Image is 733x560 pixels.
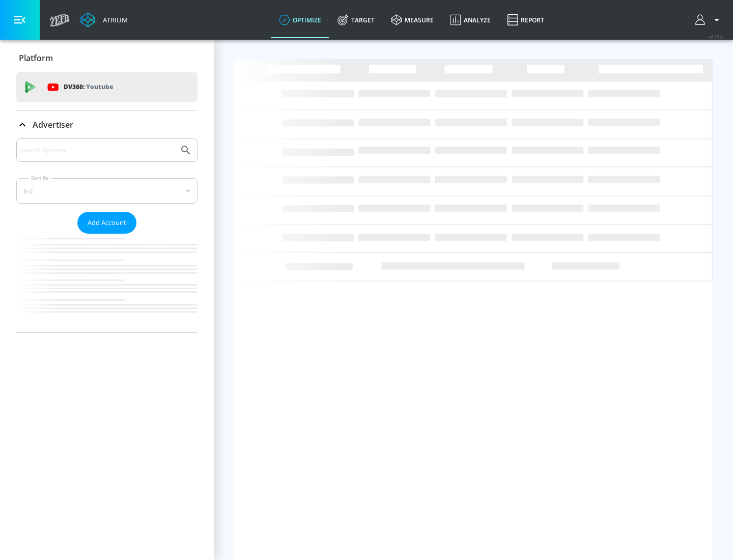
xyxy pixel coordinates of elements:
a: Target [329,2,383,38]
div: Platform [16,44,198,72]
nav: list of Advertiser [16,234,198,332]
label: Sort By [29,175,51,181]
input: Search by name [20,144,175,157]
p: Advertiser [33,119,73,130]
span: v 4.25.4 [709,34,723,39]
div: DV360: Youtube [16,72,198,102]
div: Atrium [99,15,128,24]
button: Add Account [77,212,136,234]
a: measure [383,2,442,38]
a: Analyze [442,2,499,38]
div: A-Z [16,178,198,204]
a: optimize [271,2,329,38]
div: Advertiser [16,138,198,332]
p: DV360: [64,81,113,93]
span: Add Account [88,217,126,229]
div: Advertiser [16,110,198,139]
a: Atrium [80,12,128,27]
a: Report [499,2,552,38]
p: Youtube [86,81,113,92]
p: Platform [19,52,53,64]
